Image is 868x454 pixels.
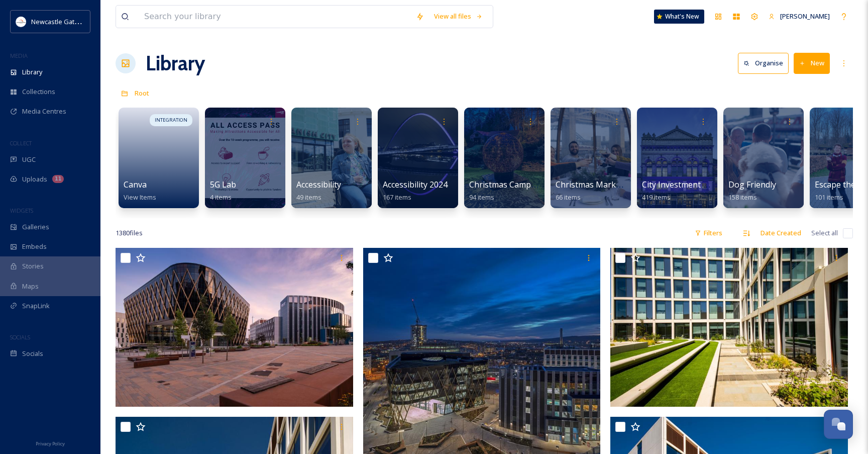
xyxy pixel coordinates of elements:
[383,179,448,190] span: Accessibility 2024
[811,228,838,238] span: Select all
[31,17,124,26] span: Newcastle Gateshead Initiative
[642,193,671,202] span: 419 items
[124,193,156,202] span: View Items
[728,193,757,202] span: 158 items
[296,180,341,202] a: Accessibility49 items
[155,117,187,124] span: INTEGRATION
[815,193,843,202] span: 101 items
[116,228,143,238] span: 1380 file s
[124,179,147,190] span: Canva
[22,242,47,251] span: Embeds
[22,67,42,77] span: Library
[764,7,835,26] a: [PERSON_NAME]
[10,207,33,214] span: WIDGETS
[642,180,730,202] a: City Investment Images419 items
[738,53,794,73] a: Organise
[728,179,776,190] span: Dog Friendly
[22,261,44,271] span: Stories
[383,193,411,202] span: 167 items
[556,179,627,190] span: Christmas Markets
[16,17,26,27] img: DqD9wEUd_400x400.jpg
[210,179,236,190] span: 5G Lab
[556,193,581,202] span: 66 items
[36,440,65,447] span: Privacy Policy
[52,175,64,183] div: 11
[469,193,494,202] span: 94 items
[610,248,848,407] img: KIER-BIO-3971.jpg
[22,282,39,291] span: Maps
[22,107,66,116] span: Media Centres
[22,349,43,358] span: Socials
[794,53,830,73] button: New
[738,53,789,73] button: Organise
[296,179,341,190] span: Accessibility
[116,103,202,208] a: INTEGRATIONCanvaView Items
[10,333,30,341] span: SOCIALS
[139,6,411,28] input: Search your library
[22,174,47,184] span: Uploads
[22,87,55,97] span: Collections
[36,437,65,449] a: Privacy Policy
[135,88,149,98] span: Root
[642,179,730,190] span: City Investment Images
[780,12,830,21] span: [PERSON_NAME]
[146,48,205,78] a: Library
[22,301,50,311] span: SnapLink
[22,222,49,232] span: Galleries
[135,87,149,99] a: Root
[296,193,321,202] span: 49 items
[429,7,488,26] a: View all files
[22,155,36,164] span: UGC
[469,180,548,202] a: Christmas Campaign94 items
[116,248,353,407] img: NICD and FDC - Credit Gillespies.jpg
[469,179,548,190] span: Christmas Campaign
[10,52,28,59] span: MEDIA
[210,193,232,202] span: 4 items
[755,223,806,243] div: Date Created
[383,180,448,202] a: Accessibility 2024167 items
[210,180,236,202] a: 5G Lab4 items
[690,223,727,243] div: Filters
[728,180,776,202] a: Dog Friendly158 items
[654,10,704,24] a: What's New
[10,139,32,147] span: COLLECT
[556,180,627,202] a: Christmas Markets66 items
[824,410,853,439] button: Open Chat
